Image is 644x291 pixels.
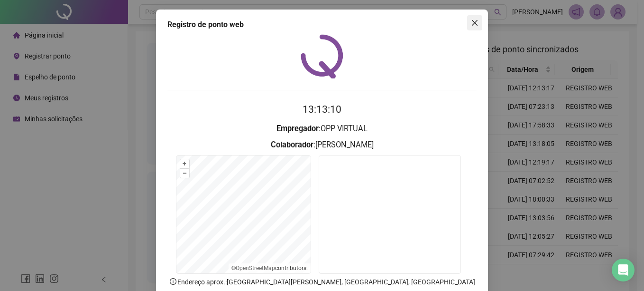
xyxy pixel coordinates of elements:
[180,169,189,178] button: –
[167,123,477,135] h3: : OPP VIRTUAL
[231,265,308,272] li: © contributors.
[612,259,635,281] div: Open Intercom Messenger
[301,34,343,78] img: QRPoint
[467,15,482,30] button: Close
[169,277,177,286] span: info-circle
[167,19,477,30] div: Registro de ponto web
[236,265,275,272] a: OpenStreetMap
[271,140,313,149] strong: Colaborador
[167,277,477,287] p: Endereço aprox. : [GEOGRAPHIC_DATA][PERSON_NAME], [GEOGRAPHIC_DATA], [GEOGRAPHIC_DATA]
[276,124,319,133] strong: Empregador
[180,159,189,168] button: +
[167,139,477,151] h3: : [PERSON_NAME]
[471,19,478,27] span: close
[303,104,341,115] time: 13:13:10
